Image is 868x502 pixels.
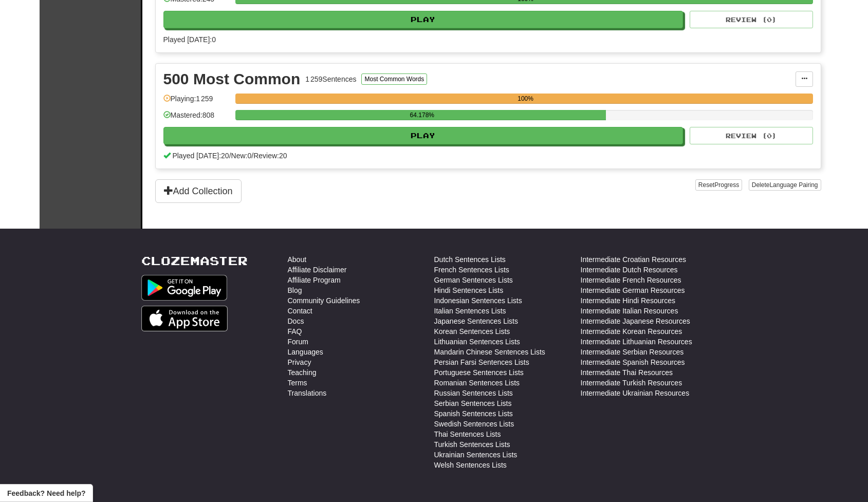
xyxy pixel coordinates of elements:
a: Hindi Sentences Lists [434,285,504,295]
button: Play [163,127,684,144]
a: Translations [288,388,327,398]
a: Forum [288,337,308,347]
a: Welsh Sentences Lists [434,460,507,470]
a: Teaching [288,367,317,378]
a: Intermediate Italian Resources [581,306,678,316]
a: Serbian Sentences Lists [434,398,512,408]
a: Affiliate Program [288,275,341,285]
a: Romanian Sentences Lists [434,378,520,388]
span: Language Pairing [769,181,818,189]
a: Languages [288,347,323,357]
a: Intermediate German Resources [581,285,685,295]
a: Intermediate Serbian Resources [581,347,684,357]
div: 500 Most Common [163,71,301,87]
a: Indonesian Sentences Lists [434,295,522,306]
a: Blog [288,285,302,295]
a: Intermediate Croatian Resources [581,254,686,265]
a: French Sentences Lists [434,265,509,275]
span: / [229,152,231,160]
a: Intermediate Lithuanian Resources [581,337,692,347]
button: Play [163,11,684,28]
a: Lithuanian Sentences Lists [434,337,520,347]
a: About [288,254,307,265]
img: Get it on App Store [141,306,228,331]
div: Playing: 1 259 [163,94,230,110]
span: Review: 20 [253,152,287,160]
button: Add Collection [155,179,242,203]
a: Intermediate Japanese Resources [581,316,690,326]
span: New: 0 [231,152,252,160]
a: FAQ [288,326,302,337]
a: Turkish Sentences Lists [434,439,510,450]
a: Italian Sentences Lists [434,306,506,316]
span: Open feedback widget [7,488,85,498]
a: Japanese Sentences Lists [434,316,518,326]
a: Affiliate Disclaimer [288,265,347,275]
button: ResetProgress [695,179,742,191]
div: Mastered: 808 [163,110,230,127]
span: Played [DATE]: 20 [172,152,229,160]
a: German Sentences Lists [434,275,513,285]
a: Intermediate Ukrainian Resources [581,388,690,398]
a: Portuguese Sentences Lists [434,367,524,378]
a: Privacy [288,357,311,367]
a: Thai Sentences Lists [434,429,501,439]
a: Intermediate Dutch Resources [581,265,678,275]
a: Dutch Sentences Lists [434,254,506,265]
a: Terms [288,378,307,388]
button: Review (0) [690,11,813,28]
span: / [251,152,253,160]
div: 64.178% [238,110,606,120]
a: Intermediate Hindi Resources [581,295,675,306]
a: Persian Farsi Sentences Lists [434,357,529,367]
a: Korean Sentences Lists [434,326,510,337]
img: Get it on Google Play [141,275,228,301]
a: Community Guidelines [288,295,360,306]
a: Intermediate Spanish Resources [581,357,685,367]
a: Russian Sentences Lists [434,388,513,398]
a: Contact [288,306,312,316]
a: Intermediate French Resources [581,275,681,285]
a: Intermediate Turkish Resources [581,378,682,388]
button: Review (0) [690,127,813,144]
button: Most Common Words [361,73,427,85]
a: Intermediate Korean Resources [581,326,682,337]
a: Clozemaster [141,254,248,267]
span: Progress [714,181,739,189]
a: Intermediate Thai Resources [581,367,673,378]
a: Ukrainian Sentences Lists [434,450,518,460]
a: Swedish Sentences Lists [434,419,514,429]
button: DeleteLanguage Pairing [749,179,821,191]
div: 1 259 Sentences [305,74,356,84]
span: Played [DATE]: 0 [163,35,216,44]
a: Spanish Sentences Lists [434,408,513,419]
a: Mandarin Chinese Sentences Lists [434,347,545,357]
a: Docs [288,316,304,326]
div: 100% [238,94,813,104]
